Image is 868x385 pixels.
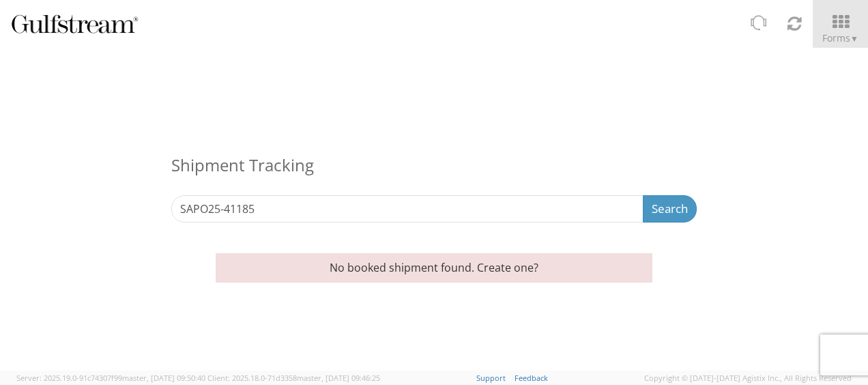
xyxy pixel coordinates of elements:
[850,33,858,44] span: ▼
[643,195,697,223] button: Search
[122,373,205,383] span: master, [DATE] 09:50:40
[476,373,506,383] a: Support
[16,373,205,383] span: Server: 2025.19.0-91c74307f99
[297,373,380,383] span: master, [DATE] 09:46:25
[207,373,380,383] span: Client: 2025.18.0-71d3358
[216,253,652,283] p: No booked shipment found. Create one?
[171,195,643,223] input: Enter the Reference Number, Pro Number, Bill of Lading, or Agistix Number (at least 4 chars)
[515,373,548,383] a: Feedback
[644,373,852,384] span: Copyright © [DATE]-[DATE] Agistix Inc., All Rights Reserved
[822,31,858,44] span: Forms
[171,136,697,195] h3: Shipment Tracking
[10,12,139,35] img: gulfstream-logo-030f482cb65ec2084a9d.png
